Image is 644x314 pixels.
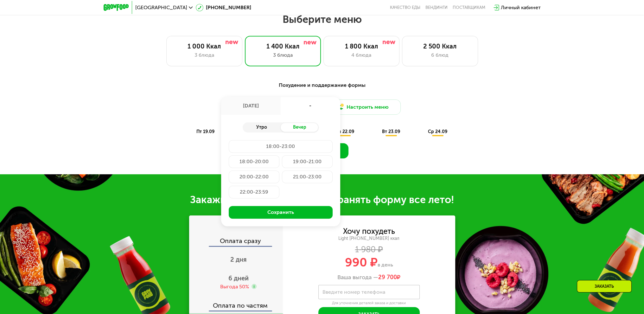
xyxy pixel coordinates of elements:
div: 3 блюда [252,51,314,59]
button: Сохранить [229,206,333,219]
div: 6 блюд [409,51,471,59]
span: вт 23.09 [382,129,400,134]
div: 1 400 Ккал [252,42,314,50]
div: Выгода 50% [220,283,249,290]
div: Для уточнения деталей заказа и доставки [318,301,420,306]
div: поставщикам [453,5,485,10]
div: 3 блюда [173,51,236,59]
span: 2 дня [230,256,247,263]
div: Оплата по частям [190,296,283,311]
div: 18:00-20:00 [229,155,279,168]
div: 1 000 Ккал [173,42,236,50]
span: [GEOGRAPHIC_DATA] [135,5,187,10]
div: Вечер [281,123,319,132]
div: Заказать [577,280,632,292]
div: Ваша выгода — [283,274,455,281]
span: 990 ₽ [345,255,378,270]
span: ср 24.09 [428,129,447,134]
div: Утро [243,123,281,132]
div: 18:00-23:00 [229,140,333,153]
a: Качество еды [390,5,420,10]
div: 22:00-23:59 [229,186,279,198]
div: Оплата сразу [190,238,283,246]
div: 20:00-22:00 [229,170,279,183]
div: Хочу похудеть [343,228,395,235]
div: Light [PHONE_NUMBER] ккал [283,236,455,241]
span: 6 дней [228,274,249,282]
div: - [281,97,340,115]
div: Похудение и поддержание формы [135,81,510,89]
div: 2 500 Ккал [409,42,471,50]
div: 1 980 ₽ [283,246,455,253]
div: 4 блюда [330,51,393,59]
label: Введите номер телефона [322,290,385,294]
span: пт 19.09 [196,129,214,134]
a: [PHONE_NUMBER] [196,4,251,11]
a: Вендинги [425,5,448,10]
div: Личный кабинет [501,4,541,11]
div: 1 800 Ккал [330,42,393,50]
span: ₽ [378,274,400,281]
span: пн 22.09 [335,129,354,134]
h2: Выберите меню [20,13,624,26]
div: 19:00-21:00 [282,155,333,168]
div: [DATE] [221,97,281,115]
span: в день [378,262,393,268]
button: Настроить меню [325,99,401,115]
span: 29 700 [378,274,397,281]
div: 21:00-23:00 [282,170,333,183]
